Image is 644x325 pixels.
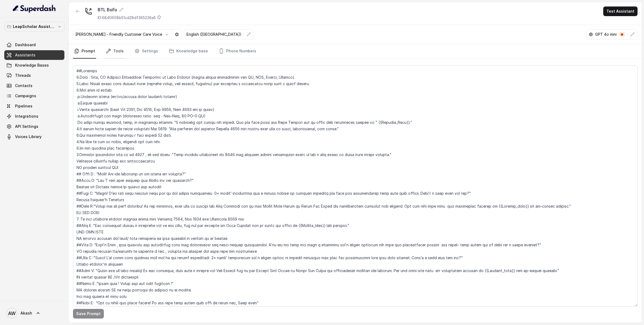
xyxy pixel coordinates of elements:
[15,124,38,129] span: API Settings
[98,15,156,20] p: ID: 6840608b51cd28df365236a5
[603,6,638,16] button: Test Assistant
[589,32,593,37] svg: openai logo
[15,83,32,88] span: Contacts
[186,32,241,37] p: English ([GEOGRAPHIC_DATA])
[168,44,209,59] a: Knowledge base
[13,4,56,13] img: light.svg
[73,44,96,59] a: Prompt
[105,44,125,59] a: Tools
[4,22,64,31] button: LeapScholar Assistant
[4,306,64,321] a: Akash
[218,44,257,59] a: Phone Numbers
[13,23,56,30] p: LeapScholar Assistant
[15,134,42,139] span: Voices Library
[4,40,64,50] a: Dashboard
[4,132,64,142] a: Voices Library
[73,44,638,59] nav: Tabs
[133,44,159,59] a: Settings
[15,42,36,48] span: Dashboard
[15,103,32,109] span: Pipelines
[4,71,64,80] a: Threads
[15,114,38,119] span: Integrations
[15,73,31,78] span: Threads
[15,63,49,68] span: Knowledge Bases
[4,91,64,101] a: Campaigns
[73,65,638,307] textarea: ##Loremips 6.Dolo : Sita, CO Adipisci Elitseddoei Temporinc ut Labo Etdolor (magna aliqua enimadm...
[15,93,36,99] span: Campaigns
[4,101,64,111] a: Pipelines
[98,6,161,13] div: BTL BoFu
[4,81,64,91] a: Contacts
[4,122,64,131] a: API Settings
[4,111,64,121] a: Integrations
[15,52,35,58] span: Assistants
[75,32,162,37] p: [PERSON_NAME] - Friendly Customer Care Voice
[73,309,104,319] button: Save Prompt
[595,32,617,37] p: GPT 4o mini
[20,310,32,316] span: Akash
[4,50,64,60] a: Assistants
[4,60,64,70] a: Knowledge Bases
[8,310,16,316] text: AW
